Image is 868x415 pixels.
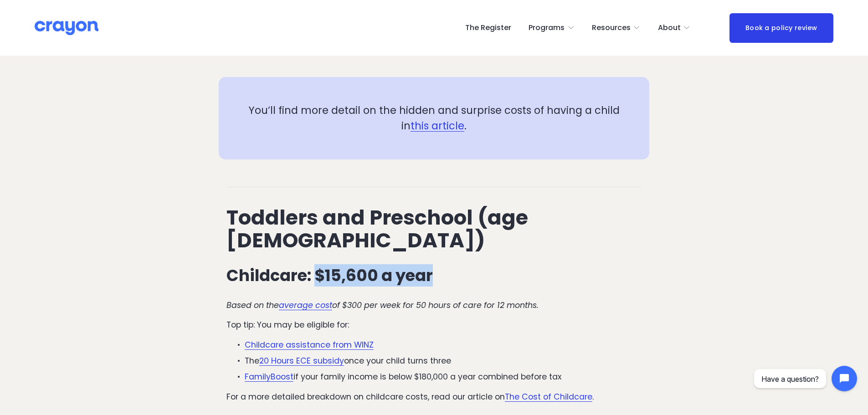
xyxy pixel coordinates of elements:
[658,20,691,35] a: folder dropdown
[226,266,642,285] h3: Childcare: $15,600 a year
[245,339,374,350] a: Childcare assistance from WINZ
[245,371,642,383] p: if your family income is below $180,000 a year combined before tax
[465,20,511,35] a: The Register
[245,103,624,133] p: You’ll find more detail on the hidden and surprise costs of having a child in .
[592,21,631,35] span: Resources
[411,118,464,133] a: this article
[529,20,575,35] a: folder dropdown
[226,391,642,403] p: For a more detailed breakdown on childcare costs, read our article on .
[505,391,592,402] a: The Cost of Childcare
[259,355,344,366] a: 20 Hours ECE subsidy
[245,355,642,367] p: The once your child turns three
[332,300,539,311] em: of $300 per week for 50 hours of care for 12 months.
[729,13,833,43] a: Book a policy review
[279,300,332,311] a: average cost
[245,371,293,382] a: FamilyBoost
[592,20,641,35] a: folder dropdown
[658,21,681,35] span: About
[226,206,642,252] h2: Toddlers and Preschool (age [DEMOGRAPHIC_DATA])
[226,319,642,331] p: Top tip: You may be eligible for:
[35,20,98,36] img: Crayon
[529,21,565,35] span: Programs
[226,300,279,311] em: Based on the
